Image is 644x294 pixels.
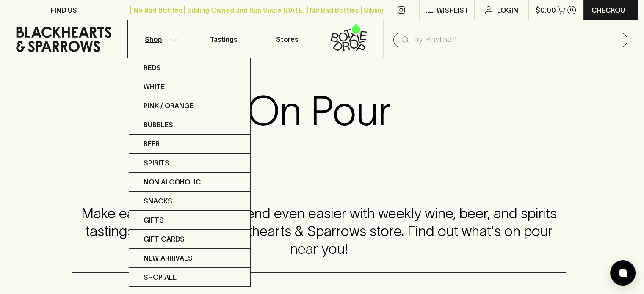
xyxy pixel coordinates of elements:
[129,268,250,286] a: SHOP ALL
[144,158,169,168] p: Spirits
[129,154,250,173] a: Spirits
[129,58,250,77] a: Reds
[129,173,250,192] a: Non Alcoholic
[144,253,193,263] p: New Arrivals
[129,77,250,96] a: White
[144,215,164,225] p: Gifts
[144,120,173,130] p: Bubbles
[144,82,165,92] p: White
[129,135,250,154] a: Beer
[144,234,185,244] p: Gift Cards
[619,269,627,277] img: bubble-icon
[129,249,250,268] a: New Arrivals
[129,211,250,230] a: Gifts
[129,230,250,249] a: Gift Cards
[129,115,250,135] a: Bubbles
[144,63,161,73] p: Reds
[144,272,177,282] p: SHOP ALL
[144,196,172,206] p: Snacks
[129,96,250,115] a: Pink / Orange
[144,177,201,187] p: Non Alcoholic
[144,101,193,111] p: Pink / Orange
[144,139,160,149] p: Beer
[129,192,250,211] a: Snacks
